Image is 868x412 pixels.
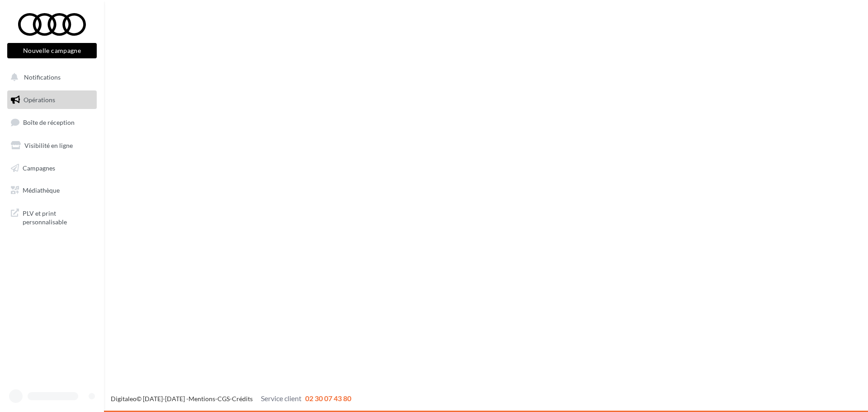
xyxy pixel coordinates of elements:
span: Médiathèque [23,186,60,194]
a: Boîte de réception [5,113,99,132]
a: Digitaleo [111,395,137,403]
span: Opérations [24,96,55,104]
span: © [DATE]-[DATE] - - - [111,395,351,403]
span: Visibilité en ligne [24,142,73,149]
a: Campagnes [5,159,99,178]
a: Crédits [232,395,253,403]
span: Campagnes [23,164,55,171]
button: Notifications [5,68,95,87]
button: Nouvelle campagne [7,43,97,58]
a: CGS [217,395,230,403]
a: Mentions [189,395,215,403]
a: Médiathèque [5,181,99,200]
span: PLV et print personnalisable [23,207,93,227]
a: Opérations [5,90,99,109]
a: Visibilité en ligne [5,136,99,155]
span: Service client [261,394,302,403]
a: PLV et print personnalisable [5,204,99,230]
span: Notifications [24,73,61,81]
span: Boîte de réception [23,118,75,126]
span: 02 30 07 43 80 [305,394,351,403]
